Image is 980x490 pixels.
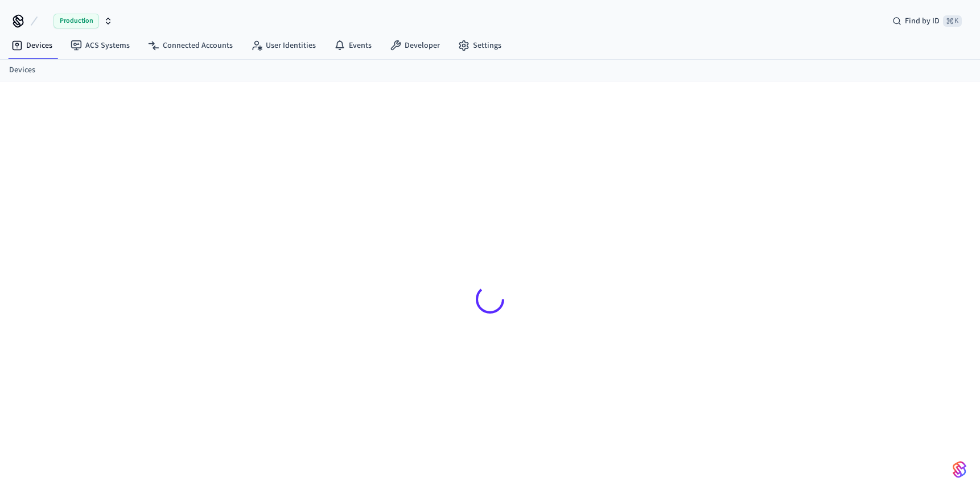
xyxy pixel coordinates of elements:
span: Production [53,14,99,28]
a: Developer [381,35,449,56]
a: Devices [9,64,35,76]
a: Events [325,35,381,56]
div: Find by ID⌘ K [883,11,971,31]
a: Devices [2,35,61,56]
span: ⌘ K [943,15,962,27]
img: SeamLogoGradient.69752ec5.svg [953,460,966,479]
span: Find by ID [905,15,940,27]
a: ACS Systems [61,35,139,56]
a: Connected Accounts [139,35,242,56]
a: Settings [449,35,510,56]
a: User Identities [242,35,325,56]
